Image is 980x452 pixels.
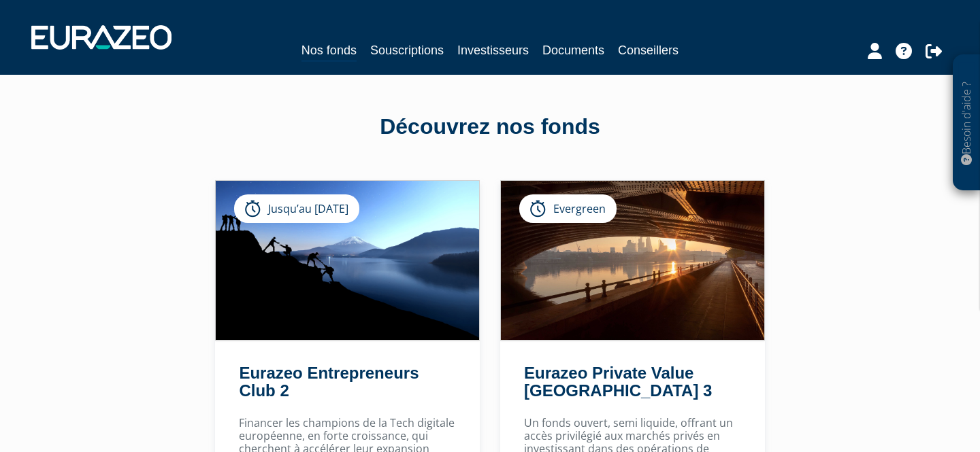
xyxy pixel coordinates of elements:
[234,194,359,223] div: Jusqu’au [DATE]
[524,364,712,400] a: Eurazeo Private Value [GEOGRAPHIC_DATA] 3
[519,194,617,223] div: Evergreen
[542,41,604,60] a: Documents
[216,181,479,340] img: Eurazeo Entrepreneurs Club 2
[959,62,975,184] p: Besoin d'aide ?
[457,41,529,60] a: Investisseurs
[102,111,878,143] div: Découvrez nos fonds
[501,181,764,340] img: Eurazeo Private Value Europe 3
[239,364,419,400] a: Eurazeo Entrepreneurs Club 2
[618,41,679,60] a: Conseillers
[31,25,171,50] img: 1732889491-logotype_eurazeo_blanc_rvb.png
[370,41,444,60] a: Souscriptions
[301,41,357,62] a: Nos fonds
